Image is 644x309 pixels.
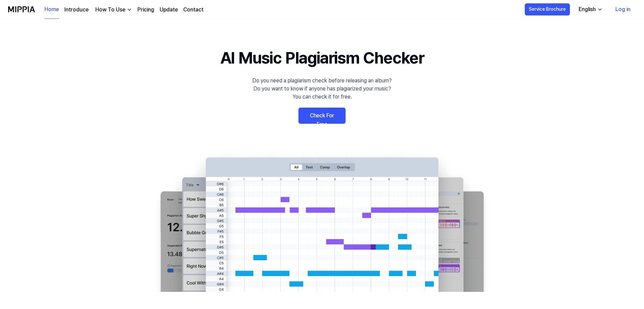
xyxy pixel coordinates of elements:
[137,6,154,14] a: Pricing
[298,108,346,124] a: Check For Free
[127,7,132,12] img: down
[252,77,392,101] div: Do you need a plagiarism check before releasing an album? Do you want to know if anyone has plagi...
[525,3,570,15] button: Service Brochure
[183,6,203,14] a: Contact
[147,151,497,292] img: main Image
[94,6,127,14] div: How To Use
[64,6,89,14] a: Introduce
[160,6,178,14] a: Update
[44,0,59,19] a: Home
[577,5,597,13] div: English
[94,6,132,14] button: How To Use
[573,3,607,16] button: English
[220,46,424,70] h1: AI Music Plagiarism Checker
